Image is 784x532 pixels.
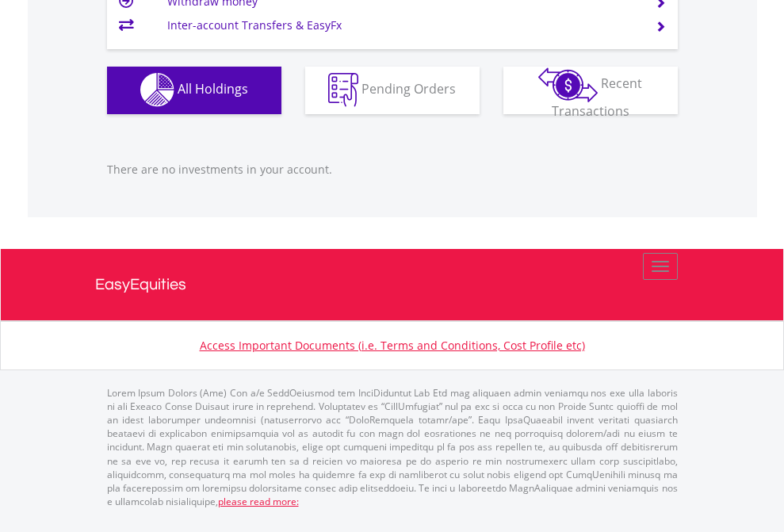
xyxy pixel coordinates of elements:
button: Recent Transactions [503,67,678,114]
img: holdings-wht.png [140,73,174,107]
span: Recent Transactions [552,75,643,120]
a: Access Important Documents (i.e. Terms and Conditions, Cost Profile etc) [200,338,585,353]
a: please read more: [218,495,299,508]
td: Inter-account Transfers & EasyFx [167,13,636,37]
img: pending_instructions-wht.png [328,73,358,107]
span: All Holdings [178,80,248,98]
button: All Holdings [107,67,281,114]
p: There are no investments in your account. [107,162,678,178]
button: Pending Orders [305,67,480,114]
a: EasyEquities [95,249,690,320]
span: Pending Orders [361,80,456,98]
img: transactions-zar-wht.png [538,67,598,102]
p: Lorem Ipsum Dolors (Ame) Con a/e SeddOeiusmod tem InciDiduntut Lab Etd mag aliquaen admin veniamq... [107,386,678,508]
